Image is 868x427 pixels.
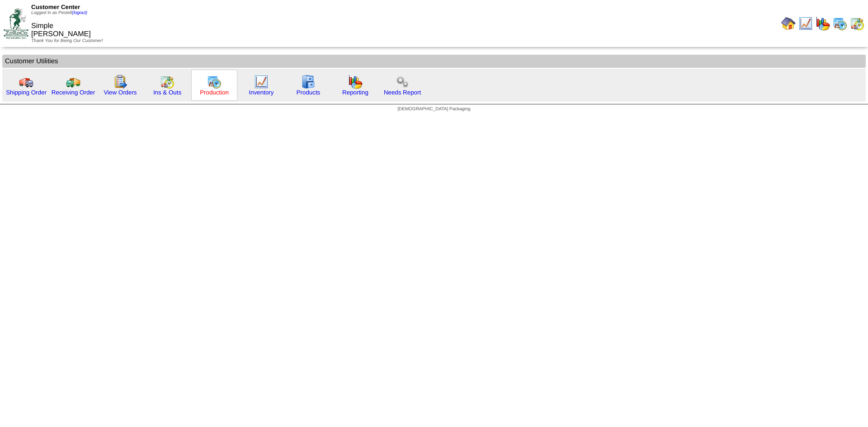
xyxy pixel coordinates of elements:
[6,89,47,96] a: Shipping Order
[207,75,222,89] img: calendarprod.gif
[72,10,87,15] a: (logout)
[249,89,274,96] a: Inventory
[384,89,421,96] a: Needs Report
[31,38,103,43] span: Thank You for Being Our Customer!
[104,89,137,96] a: View Orders
[395,75,410,89] img: workflow.png
[66,75,80,89] img: truck2.gif
[781,16,796,31] img: home.gif
[816,16,830,31] img: graph.gif
[31,10,87,15] span: Logged in as Pestell
[200,89,229,96] a: Production
[2,55,866,68] td: Customer Utilities
[4,8,28,38] img: ZoRoCo_Logo(Green%26Foil)%20jpg.webp
[342,89,368,96] a: Reporting
[31,22,91,38] span: Simple [PERSON_NAME]
[348,75,363,89] img: graph.gif
[301,75,316,89] img: cabinet.gif
[798,16,813,31] img: line_graph.gif
[113,75,127,89] img: workorder.gif
[52,89,95,96] a: Receiving Order
[397,107,470,112] span: [DEMOGRAPHIC_DATA] Packaging
[160,75,175,89] img: calendarinout.gif
[833,16,847,31] img: calendarprod.gif
[254,75,269,89] img: line_graph.gif
[153,89,181,96] a: Ins & Outs
[19,75,33,89] img: truck.gif
[297,89,321,96] a: Products
[850,16,864,31] img: calendarinout.gif
[31,4,80,10] span: Customer Center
